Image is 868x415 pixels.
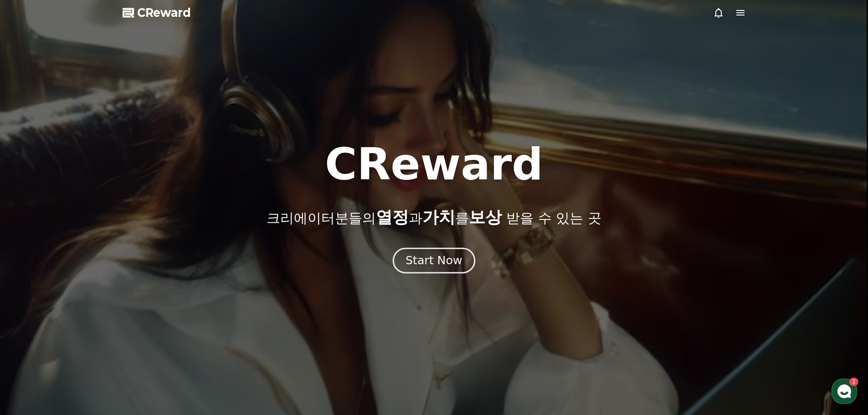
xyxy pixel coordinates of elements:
[422,208,455,226] span: 가치
[123,5,191,20] a: CReward
[376,208,409,226] span: 열정
[137,5,191,20] span: CReward
[29,302,34,310] span: 홈
[83,303,94,310] span: 대화
[118,289,175,312] a: 설정
[3,289,60,312] a: 홈
[141,302,152,310] span: 설정
[406,253,462,268] div: Start Now
[92,288,96,296] span: 1
[267,208,601,226] p: 크리에이터분들의 과 를 받을 수 있는 곳
[395,257,473,266] a: Start Now
[325,143,543,186] h1: CReward
[60,289,118,312] a: 1대화
[469,208,502,226] span: 보상
[393,247,475,273] button: Start Now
